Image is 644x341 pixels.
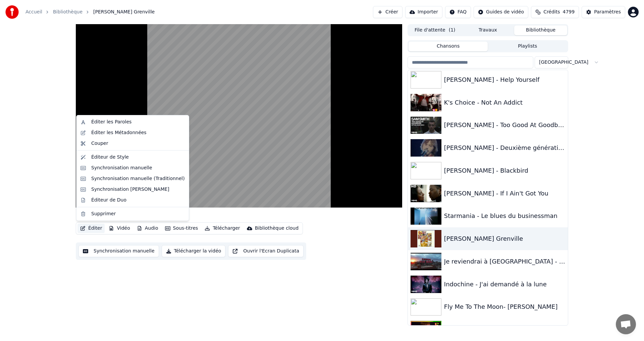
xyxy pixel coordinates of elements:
[91,175,185,182] div: Synchronisation manuelle (Traditionnel)
[444,75,565,84] div: [PERSON_NAME] - Help Yourself
[255,225,299,232] div: Bibliothèque cloud
[162,224,201,233] button: Sous-titres
[5,5,19,19] img: youka
[444,257,565,266] div: Je reviendrai à [GEOGRAPHIC_DATA] - [PERSON_NAME]
[91,186,169,193] div: Synchronisation [PERSON_NAME]
[228,245,304,257] button: Ouvrir l'Ecran Duplicata
[444,120,565,130] div: [PERSON_NAME] - Too Good At Goodbyes
[76,210,155,220] div: [PERSON_NAME] Grenville
[91,140,108,147] div: Couper
[91,211,116,217] div: Supprimer
[444,302,565,311] div: Fly Me To The Moon- [PERSON_NAME]
[444,166,565,175] div: [PERSON_NAME] - Blackbird
[91,129,147,136] div: Éditer les Métadonnées
[409,42,488,51] button: Chansons
[488,42,567,51] button: Playlists
[449,27,455,34] span: ( 1 )
[531,6,579,18] button: Crédits4799
[444,280,565,289] div: Indochine - J'ai demandé à la lune
[91,154,129,161] div: Éditeur de Style
[373,6,402,18] button: Créer
[563,9,575,15] span: 4799
[474,6,528,18] button: Guides de vidéo
[134,224,161,233] button: Audio
[91,197,126,204] div: Éditeur de Duo
[462,25,515,35] button: Travaux
[445,6,471,18] button: FAQ
[444,211,565,221] div: Starmania - Le blues du businessman
[582,6,625,18] button: Paramètres
[53,9,83,15] a: Bibliothèque
[514,25,567,35] button: Bibliothèque
[93,9,155,15] span: [PERSON_NAME] Grenville
[539,59,588,66] span: [GEOGRAPHIC_DATA]
[594,9,621,15] div: Paramètres
[25,9,155,15] nav: breadcrumb
[444,143,565,153] div: [PERSON_NAME] - Deuxième génération
[91,165,152,171] div: Synchronisation manuelle
[25,9,42,15] a: Accueil
[91,119,131,125] div: Éditer les Paroles
[202,224,243,233] button: Télécharger
[444,325,565,334] div: [PERSON_NAME] - Can You Feel the Love Tonight
[409,25,462,35] button: File d'attente
[162,245,226,257] button: Télécharger la vidéo
[444,234,565,243] div: [PERSON_NAME] Grenville
[106,224,132,233] button: Vidéo
[405,6,442,18] button: Importer
[543,9,560,15] span: Crédits
[444,98,565,107] div: K's Choice - Not An Addict
[78,245,159,257] button: Synchronisation manuelle
[444,189,565,198] div: [PERSON_NAME] - If I Ain't Got You
[616,314,636,334] div: Ouvrir le chat
[77,224,105,233] button: Éditer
